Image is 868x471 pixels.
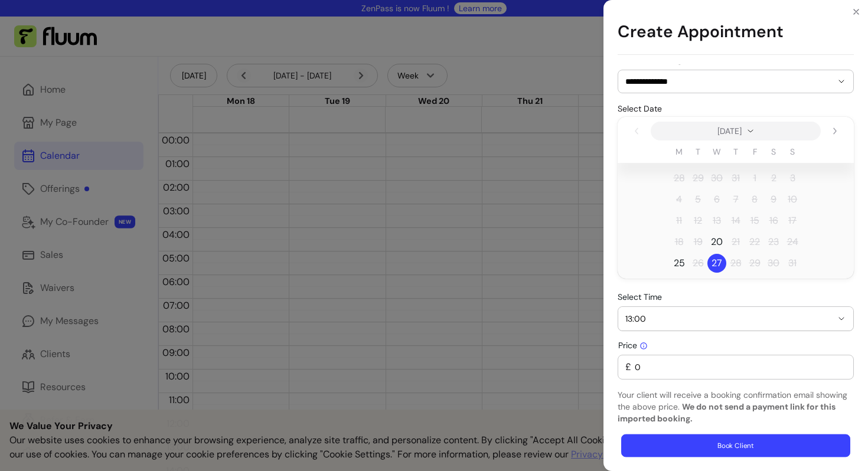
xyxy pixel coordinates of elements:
span: Monday 18 August 2025 [670,233,688,251]
span: Tuesday 29 July 2025 [688,169,707,188]
span: 2 [771,171,776,185]
span: Friday 15 August 2025 [745,211,764,230]
span: 1 [753,171,756,185]
span: Wednesday 20 August 2025 [707,233,726,251]
span: 8 [752,192,758,207]
input: Price [631,361,846,373]
span: Wednesday 6 August 2025 [707,190,726,209]
span: Today, Tuesday 19 August 2025, First available date [688,233,707,251]
span: 21 [732,235,740,249]
span: T [733,146,738,158]
span: 15 [750,214,759,228]
span: Saturday 30 August 2025 [764,254,783,273]
input: Select a 1:1 listing [625,76,813,87]
div: £ [625,355,846,379]
span: Thursday 31 July 2025 [726,169,745,188]
span: Sunday 31 August 2025 [783,254,802,273]
span: 27 [712,256,722,270]
span: 22 [749,235,760,249]
span: 6 [714,192,720,207]
div: August 2025 [618,117,854,279]
span: Wednesday 27 August 2025 selected [707,254,726,273]
span: 7 [733,192,739,207]
span: 13:00 [625,313,832,325]
span: Saturday 23 August 2025 [764,233,783,251]
button: Book Client [621,434,850,457]
span: 19 [694,235,703,249]
span: 20 [711,235,723,249]
button: Show suggestions [832,72,851,91]
span: 18 [675,235,684,249]
span: Friday 29 August 2025 [745,254,764,273]
span: Saturday 16 August 2025 [764,211,783,230]
span: 3 [790,171,795,185]
span: S [790,146,795,158]
span: Tuesday 12 August 2025 [688,211,707,230]
span: Tuesday 26 August 2025 [688,254,707,273]
span: F [753,146,757,158]
span: Monday 25 August 2025 [670,254,688,273]
span: 23 [768,235,779,249]
span: Monday 4 August 2025 [670,190,688,209]
span: S [771,146,776,158]
span: Sunday 17 August 2025 [783,211,802,230]
span: M [676,146,683,158]
span: 5 [695,192,701,207]
span: Friday 8 August 2025 [745,190,764,209]
span: 26 [693,256,704,270]
span: Sunday 24 August 2025 [783,233,802,251]
button: Next [825,122,844,140]
span: Thursday 14 August 2025 [726,211,745,230]
table: August 2025 [618,145,854,274]
span: 11 [676,214,682,228]
span: 17 [788,214,797,228]
span: 29 [693,171,704,185]
span: Wednesday 13 August 2025 [707,211,726,230]
span: 14 [732,214,740,228]
span: Sunday 10 August 2025 [783,190,802,209]
span: 25 [674,256,685,270]
button: 13:00 [618,307,853,331]
span: 24 [787,235,798,249]
p: Select Date [618,103,854,115]
span: 29 [749,256,761,270]
span: Saturday 2 August 2025 [764,169,783,188]
button: switch to year and month view [651,122,821,140]
h1: Create Appointment [618,9,854,55]
span: 30 [768,256,779,270]
span: [DATE] [717,125,742,137]
span: Thursday 7 August 2025 [726,190,745,209]
span: 30 [711,171,723,185]
span: Tuesday 5 August 2025 [688,190,707,209]
span: T [696,146,700,158]
span: W [713,146,721,158]
button: Close [847,2,866,21]
span: Sunday 3 August 2025 [783,169,802,188]
span: Thursday 28 August 2025 [726,254,745,273]
span: Friday 1 August 2025 [745,169,764,188]
span: Wednesday 30 July 2025 [707,169,726,188]
span: Saturday 9 August 2025 [764,190,783,209]
span: Friday 22 August 2025 [745,233,764,251]
span: 31 [788,256,797,270]
span: 9 [771,192,776,207]
span: Price [618,340,648,351]
span: 10 [788,192,797,207]
span: 31 [732,171,740,185]
p: Your client will receive a booking confirmation email showing the above price. [618,389,854,424]
span: Thursday 21 August 2025 [726,233,745,251]
span: 28 [674,171,685,185]
span: 16 [769,214,778,228]
b: We do not send a payment link for this imported booking. [618,401,836,424]
span: Monday 11 August 2025 [670,211,688,230]
span: 4 [676,192,682,207]
span: 13 [713,214,721,228]
span: 12 [694,214,702,228]
span: Monday 28 July 2025 [670,169,688,188]
span: 28 [730,256,742,270]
